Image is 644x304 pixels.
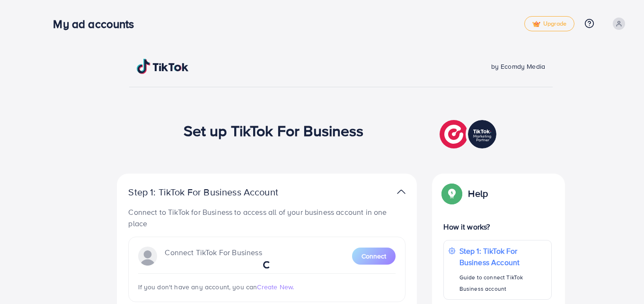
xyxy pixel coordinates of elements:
[137,59,189,74] img: TikTok
[397,185,406,199] img: TikTok partner
[468,188,488,199] p: Help
[459,272,547,295] p: Guide to connect TikTok Business account
[459,245,547,268] p: Step 1: TikTok For Business Account
[524,16,574,31] a: tickUpgrade
[53,17,141,31] h3: My ad accounts
[491,62,545,71] span: by Ecomdy Media
[443,221,551,232] p: How it works?
[443,185,460,202] img: Popup guide
[532,21,540,28] img: tick
[184,121,364,139] h1: Set up TikTok For Business
[128,186,308,198] p: Step 1: TikTok For Business Account
[532,20,566,28] span: Upgrade
[440,118,499,151] img: TikTok partner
